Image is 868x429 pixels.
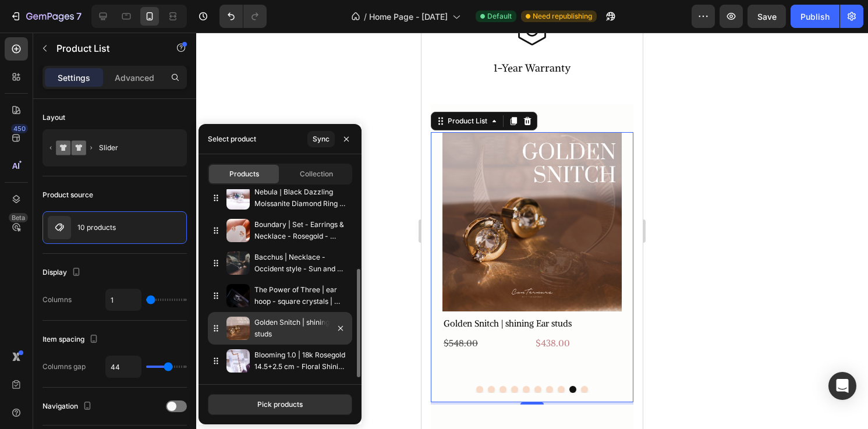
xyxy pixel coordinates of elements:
p: Bacchus | Necklace - Occident style - Sun and Moon- Swarovski crystal [254,251,348,275]
img: collections [226,284,250,307]
p: Blooming 1.0 | 18k Rosegold 14.5+2.5 cm - Floral Shining Luxurious bracelet with Swarovski crystals [254,349,348,373]
div: Sync [313,134,330,144]
p: Boundary | Set - Earrings & Necklace - Rosegold - simple elegance [254,219,348,242]
input: Auto [106,356,141,377]
div: Product source [42,190,93,200]
span: Save [757,12,777,22]
div: Publish [800,10,830,23]
div: Open Intercom Messenger [828,372,856,400]
span: Need republishing [533,11,592,22]
p: Golden Snitch | shining Ear studs [254,317,348,340]
div: Navigation [42,399,94,414]
div: Display [42,265,83,281]
img: collections [226,317,250,340]
div: 450 [11,124,28,133]
button: 7 [5,5,87,28]
div: Pick products [257,399,303,410]
div: Item spacing [42,332,101,348]
div: Beta [9,213,28,222]
div: Undo/Redo [219,5,267,28]
span: / [364,10,367,23]
iframe: Design area [421,33,643,429]
p: 10 products [77,224,116,232]
div: Slider [99,134,170,161]
p: The Power of Three | ear hoop - square crystals | Lively and cheerful [254,284,348,307]
button: Save [747,5,786,28]
div: Layout [42,112,65,123]
span: Collection [300,169,333,179]
p: 7 [76,9,82,23]
img: collections [226,186,250,210]
p: Product List [56,41,155,55]
span: Default [487,11,512,22]
button: Pick products [208,394,352,415]
input: Auto [106,289,141,310]
button: Publish [791,5,839,28]
img: collections [226,251,250,275]
p: Advanced [115,72,154,84]
p: Settings [58,72,90,84]
div: Columns [42,295,72,305]
img: collections [226,349,250,373]
button: Sync [307,131,335,147]
img: collections [226,219,250,242]
p: Nebula | Black Dazzling Moissanite Diamond Ring [Freesize|Adjustable] [254,186,348,210]
img: product feature img [48,216,71,239]
span: Home Page - [DATE] [369,10,448,23]
div: Columns gap [42,361,86,372]
div: Select product [208,134,256,144]
span: Products [229,169,259,179]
